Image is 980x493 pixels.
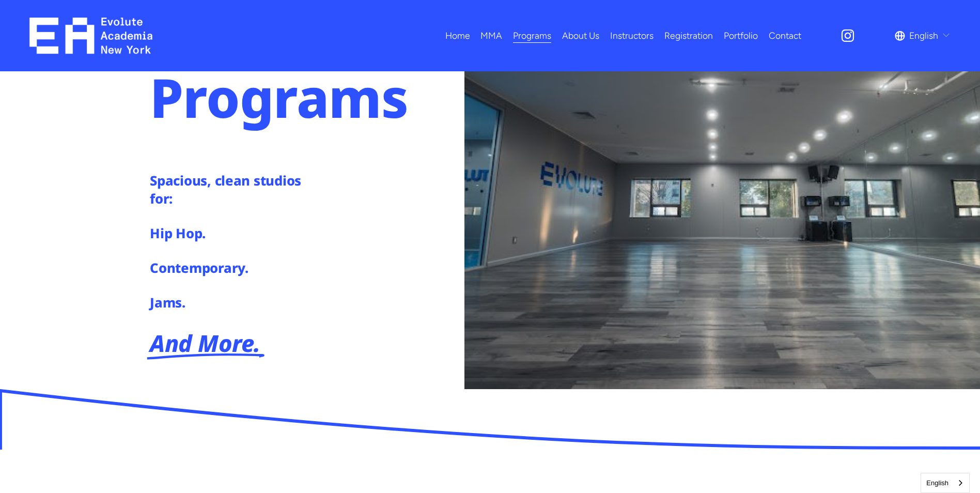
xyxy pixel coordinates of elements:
span: MMA [480,27,502,44]
a: Instagram [840,28,855,43]
a: About Us [562,27,599,45]
a: Contact [769,27,801,45]
aside: Language selected: English [921,473,970,493]
a: folder dropdown [480,27,502,45]
a: Registration [664,27,713,45]
h4: Hip Hop. [150,224,316,242]
img: EA [29,18,153,54]
a: Portfolio [724,27,758,45]
a: English [921,473,969,492]
span: English [909,27,938,44]
h1: Dance Programs [150,9,459,126]
div: language picker [895,27,951,45]
h4: Spacious, clean studios for: [150,172,316,208]
span: Programs [513,27,551,44]
a: Home [445,27,470,45]
a: Instructors [610,27,654,45]
h4: Jams. [150,294,316,312]
em: And More. [150,327,260,359]
h4: Contemporary. [150,259,316,277]
a: folder dropdown [513,27,551,45]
